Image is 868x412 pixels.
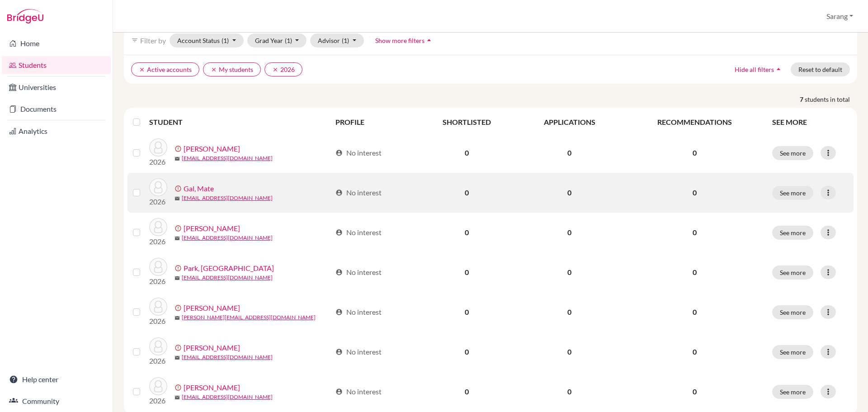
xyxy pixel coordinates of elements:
[149,395,167,406] p: 2026
[623,111,767,133] th: RECOMMENDATIONS
[335,149,343,156] span: account_circle
[517,332,622,372] td: 0
[791,62,850,76] button: Reset to default
[417,332,517,372] td: 0
[800,95,805,104] strong: 7
[149,156,167,167] p: 2026
[131,37,138,44] i: filter_list
[182,353,273,361] a: [EMAIL_ADDRESS][DOMAIN_NAME]
[628,307,761,317] p: 0
[774,65,783,74] i: arrow_drop_up
[335,187,382,198] div: No interest
[417,173,517,213] td: 0
[628,267,761,278] p: 0
[417,372,517,412] td: 0
[149,236,167,247] p: 2026
[175,395,180,400] span: mail
[149,196,167,207] p: 2026
[149,258,167,276] img: Park, Sungjin
[170,33,244,47] button: Account Status(1)
[727,62,791,76] button: Hide all filtersarrow_drop_up
[149,218,167,236] img: Jang, Jihu
[175,196,180,201] span: mail
[149,377,167,395] img: Varga, Borbala
[149,138,167,156] img: Bukki, Dominik
[335,307,382,317] div: No interest
[7,9,43,24] img: Bridge-U
[182,274,273,282] a: [EMAIL_ADDRESS][DOMAIN_NAME]
[149,111,330,133] th: STUDENT
[203,62,261,76] button: clearMy students
[772,146,813,160] button: See more
[175,384,184,391] span: error_outline
[175,304,184,312] span: error_outline
[175,275,180,281] span: mail
[175,355,180,360] span: mail
[184,303,240,313] a: [PERSON_NAME]
[330,111,417,133] th: PROFILE
[222,37,229,44] span: (1)
[182,313,316,322] a: [PERSON_NAME][EMAIL_ADDRESS][DOMAIN_NAME]
[772,186,813,200] button: See more
[184,183,214,194] a: Gal, Mate
[149,337,167,355] img: Schirmer, Izabel
[772,305,813,319] button: See more
[767,111,854,133] th: SEE MORE
[735,66,774,73] span: Hide all filters
[517,372,622,412] td: 0
[772,265,813,279] button: See more
[417,213,517,252] td: 0
[335,388,343,395] span: account_circle
[211,66,217,73] i: clear
[517,111,622,133] th: APPLICATIONS
[335,227,382,238] div: No interest
[417,252,517,292] td: 0
[149,316,167,327] p: 2026
[285,37,292,44] span: (1)
[368,33,441,47] button: Show more filtersarrow_drop_up
[335,308,343,316] span: account_circle
[175,225,184,232] span: error_outline
[417,133,517,173] td: 0
[175,236,180,241] span: mail
[2,392,111,410] a: Community
[335,147,382,158] div: No interest
[131,62,199,76] button: clearActive accounts
[335,346,382,357] div: No interest
[184,223,240,234] a: [PERSON_NAME]
[184,342,240,353] a: [PERSON_NAME]
[628,346,761,357] p: 0
[247,33,307,47] button: Grad Year(1)
[175,156,180,161] span: mail
[2,122,111,140] a: Analytics
[175,145,184,152] span: error_outline
[517,173,622,213] td: 0
[772,385,813,399] button: See more
[335,386,382,397] div: No interest
[628,227,761,238] p: 0
[375,37,425,44] span: Show more filters
[772,226,813,240] button: See more
[175,344,184,351] span: error_outline
[272,66,278,73] i: clear
[772,345,813,359] button: See more
[805,95,857,104] span: students in total
[175,185,184,192] span: error_outline
[182,154,273,162] a: [EMAIL_ADDRESS][DOMAIN_NAME]
[417,111,517,133] th: SHORTLISTED
[140,36,166,45] span: Filter by
[2,100,111,118] a: Documents
[628,147,761,158] p: 0
[335,189,343,196] span: account_circle
[628,187,761,198] p: 0
[149,276,167,287] p: 2026
[335,229,343,236] span: account_circle
[184,382,240,393] a: [PERSON_NAME]
[822,8,857,25] button: Sarang
[139,66,145,73] i: clear
[182,194,273,202] a: [EMAIL_ADDRESS][DOMAIN_NAME]
[517,133,622,173] td: 0
[310,33,364,47] button: Advisor(1)
[2,56,111,74] a: Students
[184,143,240,154] a: [PERSON_NAME]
